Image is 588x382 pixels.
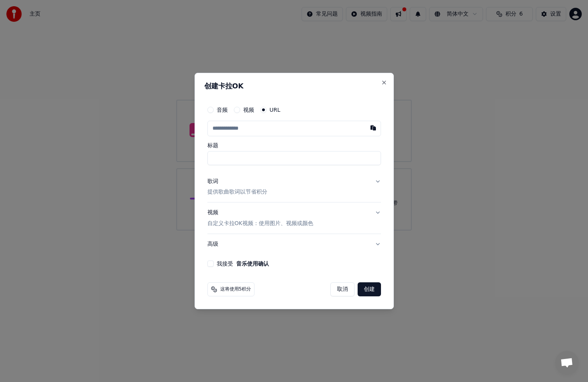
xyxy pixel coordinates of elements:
[207,234,381,254] button: 高级
[358,282,381,296] button: 创建
[207,143,381,148] label: 标题
[236,261,269,266] button: 我接受
[207,188,267,196] p: 提供歌曲歌词以节省积分
[217,107,228,113] label: 音频
[207,209,313,228] div: 视频
[217,261,269,266] label: 我接受
[207,178,218,185] div: 歌词
[220,286,251,292] span: 这将使用5积分
[243,107,254,113] label: 视频
[204,83,384,90] h2: 创建卡拉OK
[270,107,281,113] label: URL
[207,220,313,227] p: 自定义卡拉OK视频：使用图片、视频或颜色
[330,282,355,296] button: 取消
[207,203,381,234] button: 视频自定义卡拉OK视频：使用图片、视频或颜色
[207,171,381,202] button: 歌词提供歌曲歌词以节省积分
